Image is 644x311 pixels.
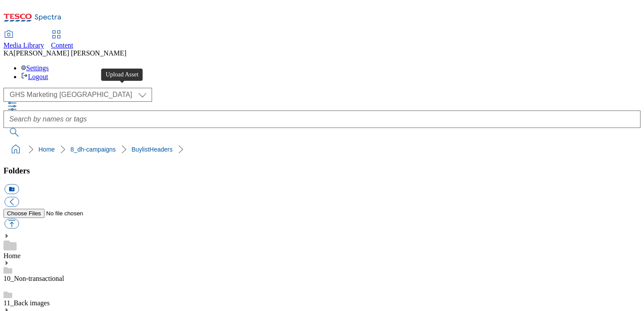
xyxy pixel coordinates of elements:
[3,49,14,57] span: KA
[3,141,641,158] nav: breadcrumb
[3,41,44,49] span: Media Library
[3,111,641,128] input: Search by names or tags
[51,41,73,49] span: Content
[3,31,44,49] a: Media Library
[70,146,116,153] a: 8_dh-campaigns
[3,299,50,307] a: 11_Back images
[3,166,641,176] h3: Folders
[38,146,55,153] a: Home
[21,64,49,72] a: Settings
[9,142,23,156] a: home
[3,252,21,259] a: Home
[3,275,64,282] a: 10_Non-transactional
[14,49,126,57] span: [PERSON_NAME] [PERSON_NAME]
[132,146,173,153] a: BuylistHeaders
[21,73,48,80] a: Logout
[51,31,73,49] a: Content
